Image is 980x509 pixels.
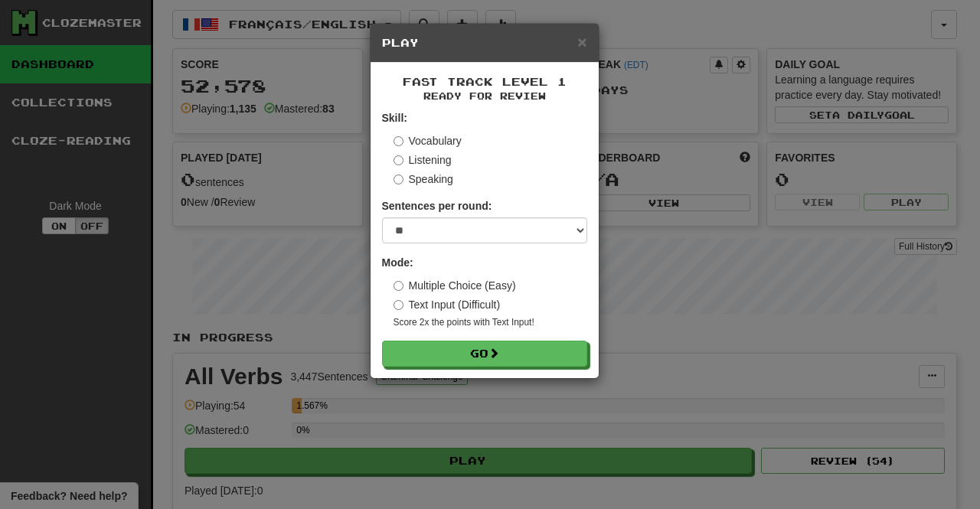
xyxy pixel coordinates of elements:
[394,316,587,329] small: Score 2x the points with Text Input !
[394,133,462,148] label: Vocabulary
[577,34,586,50] button: Close
[394,278,516,293] label: Multiple Choice (Easy)
[382,90,587,103] small: Ready for Review
[394,136,403,146] input: Vocabulary
[394,152,452,168] label: Listening
[403,75,567,88] span: Fast Track Level 1
[382,35,587,51] h5: Play
[382,112,407,124] strong: Skill:
[577,33,586,51] span: ×
[394,297,501,312] label: Text Input (Difficult)
[394,155,403,165] input: Listening
[382,198,492,214] label: Sentences per round:
[394,175,403,184] input: Speaking
[394,300,403,310] input: Text Input (Difficult)
[382,256,413,269] strong: Mode:
[394,281,403,291] input: Multiple Choice (Easy)
[394,171,453,187] label: Speaking
[382,341,587,367] button: Go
